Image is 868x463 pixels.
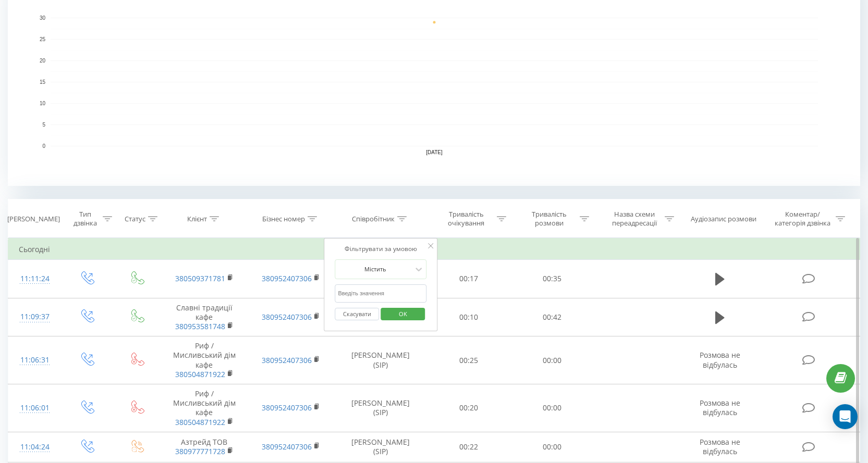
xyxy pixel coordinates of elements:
[510,432,594,462] td: 00:00
[40,15,46,21] text: 30
[262,273,312,283] a: 380952407306
[7,215,60,223] div: [PERSON_NAME]
[352,215,395,223] div: Співробітник
[161,384,248,432] td: Риф / Мисливський дім кафе
[700,350,740,369] span: Розмова не відбулась
[262,215,305,223] div: Бізнес номер
[521,210,577,228] div: Тривалість розмови
[175,369,225,379] a: 380504871922
[125,215,145,223] div: Статус
[70,210,100,228] div: Тип дзвінка
[40,36,46,42] text: 25
[161,432,248,462] td: Азтрейд ТОВ
[334,384,427,432] td: [PERSON_NAME] (SIP)
[334,336,427,384] td: [PERSON_NAME] (SIP)
[19,398,51,418] div: 11:06:01
[510,336,594,384] td: 00:00
[700,437,740,456] span: Розмова не відбулась
[175,273,225,283] a: 380509371781
[510,298,594,336] td: 00:42
[335,244,426,254] div: Фільтрувати за умовою
[42,143,45,149] text: 0
[161,298,248,336] td: Славні традиції кафе
[833,404,858,429] div: Open Intercom Messenger
[8,239,860,260] td: Сьогодні
[262,355,312,365] a: 380952407306
[438,210,494,228] div: Тривалість очікування
[175,446,225,456] a: 380977771728
[19,269,51,289] div: 11:11:24
[427,298,510,336] td: 00:10
[40,79,46,85] text: 15
[606,210,662,228] div: Назва схеми переадресації
[427,336,510,384] td: 00:25
[42,122,45,128] text: 5
[427,260,510,298] td: 00:17
[161,336,248,384] td: Риф / Мисливський дім кафе
[700,398,740,417] span: Розмова не відбулась
[19,437,51,457] div: 11:04:24
[175,321,225,331] a: 380953581748
[335,284,426,303] input: Введіть значення
[427,384,510,432] td: 00:20
[335,308,379,321] button: Скасувати
[334,432,427,462] td: [PERSON_NAME] (SIP)
[40,101,46,106] text: 10
[19,350,51,370] div: 11:06:31
[175,417,225,427] a: 380504871922
[427,432,510,462] td: 00:22
[40,58,46,64] text: 20
[381,308,425,321] button: OK
[772,210,833,228] div: Коментар/категорія дзвінка
[187,215,207,223] div: Клієнт
[262,442,312,452] a: 380952407306
[510,260,594,298] td: 00:35
[262,403,312,412] a: 380952407306
[426,149,443,155] text: [DATE]
[262,312,312,322] a: 380952407306
[510,384,594,432] td: 00:00
[388,306,418,322] span: OK
[19,307,51,327] div: 11:09:37
[691,215,756,223] div: Аудіозапис розмови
